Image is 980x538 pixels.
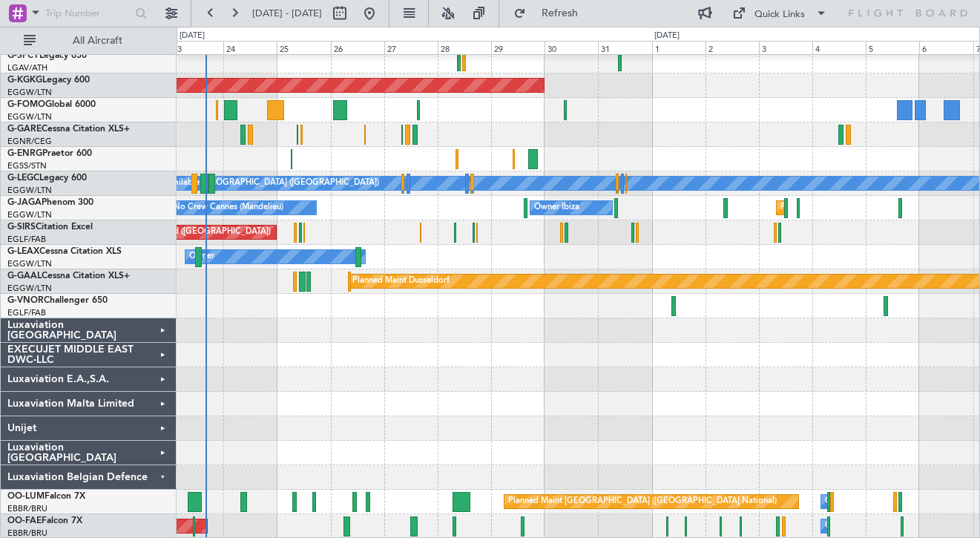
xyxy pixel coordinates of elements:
div: 26 [331,41,384,54]
a: G-GARECessna Citation XLS+ [7,125,130,134]
div: [DATE] [180,30,205,42]
a: G-SPCYLegacy 650 [7,51,87,60]
div: 30 [545,41,598,54]
a: G-GAALCessna Citation XLS+ [7,272,130,281]
a: G-FOMOGlobal 6000 [7,100,96,109]
span: OO-LUM [7,492,45,501]
a: EBBR/BRU [7,503,47,514]
div: 25 [277,41,330,54]
span: G-SPCY [7,51,39,60]
span: [DATE] - [DATE] [252,7,322,20]
a: LGAV/ATH [7,62,47,73]
button: All Aircraft [16,29,161,53]
span: G-KGKG [7,76,42,85]
a: EGGW/LTN [7,283,52,294]
input: Trip Number [45,2,131,24]
div: 29 [491,41,545,54]
span: G-VNOR [7,296,44,305]
span: G-JAGA [7,198,42,207]
a: EGGW/LTN [7,87,52,98]
div: 5 [866,41,919,54]
button: Refresh [507,1,596,25]
div: 23 [170,41,223,54]
a: EGNR/CEG [7,136,52,147]
span: G-FOMO [7,100,45,109]
a: G-LEAXCessna Citation XLS [7,247,122,256]
div: Owner [189,246,214,268]
div: Owner Melsbroek Air Base [825,515,926,537]
span: G-SIRS [7,223,36,232]
a: G-ENRGPraetor 600 [7,149,92,158]
div: Planned Maint [GEOGRAPHIC_DATA] ([GEOGRAPHIC_DATA] National) [508,491,777,513]
a: OO-LUMFalcon 7X [7,492,85,501]
div: Planned Maint Dusseldorf [352,270,450,292]
a: G-SIRSCitation Excel [7,223,93,232]
div: 31 [598,41,651,54]
div: 24 [223,41,277,54]
div: 4 [812,41,866,54]
a: EGSS/STN [7,160,47,171]
span: G-ENRG [7,149,42,158]
a: EGLF/FAB [7,234,46,245]
div: 1 [652,41,706,54]
div: 27 [384,41,438,54]
a: EGLF/FAB [7,307,46,318]
span: G-LEGC [7,174,39,183]
a: G-VNORChallenger 650 [7,296,108,305]
div: 28 [438,41,491,54]
div: Quick Links [754,7,805,22]
a: EGGW/LTN [7,185,52,196]
div: [DATE] [654,30,680,42]
div: 3 [759,41,812,54]
a: G-JAGAPhenom 300 [7,198,93,207]
div: 2 [706,41,759,54]
a: EGGW/LTN [7,258,52,269]
span: Refresh [529,8,591,19]
div: Owner Ibiza [534,197,579,219]
span: All Aircraft [39,36,157,46]
a: OO-FAEFalcon 7X [7,516,82,525]
a: EGGW/LTN [7,209,52,220]
span: OO-FAE [7,516,42,525]
div: 6 [919,41,973,54]
span: G-LEAX [7,247,39,256]
div: No Crew Cannes (Mandelieu) [174,197,283,219]
span: G-GARE [7,125,42,134]
a: EGGW/LTN [7,111,52,122]
a: G-LEGCLegacy 600 [7,174,87,183]
div: Unplanned Maint Oxford ([GEOGRAPHIC_DATA]) [85,221,271,243]
a: G-KGKGLegacy 600 [7,76,90,85]
span: G-GAAL [7,272,42,281]
div: A/C Unavailable [GEOGRAPHIC_DATA] ([GEOGRAPHIC_DATA]) [138,172,379,194]
button: Quick Links [725,1,835,25]
div: Owner Melsbroek Air Base [825,491,926,513]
